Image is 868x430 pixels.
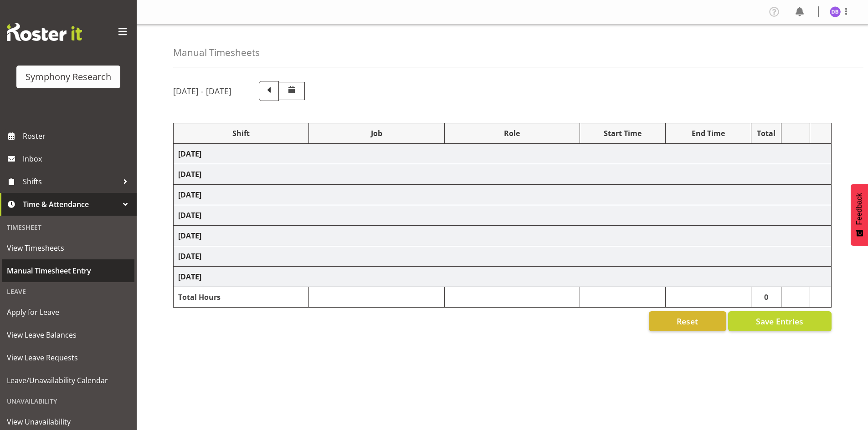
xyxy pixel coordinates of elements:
div: Role [449,128,575,139]
span: View Leave Requests [7,351,130,364]
div: End Time [670,128,746,139]
span: Shifts [23,175,118,188]
div: Shift [178,128,304,139]
div: Leave [2,282,134,301]
div: Total [756,128,777,139]
td: [DATE] [174,144,832,164]
div: Symphony Research [26,70,111,84]
button: Save Entries [728,311,832,331]
td: [DATE] [174,185,832,205]
a: View Leave Balances [2,324,134,346]
h4: Manual Timesheets [173,47,260,58]
a: Apply for Leave [2,301,134,324]
span: View Timesheets [7,241,130,255]
span: Apply for Leave [7,305,130,319]
a: View Leave Requests [2,346,134,369]
span: Leave/Unavailability Calendar [7,374,130,387]
td: Total Hours [174,287,309,308]
span: Save Entries [756,315,803,327]
h5: [DATE] - [DATE] [173,86,231,96]
span: Feedback [855,193,863,225]
td: [DATE] [174,205,832,226]
a: View Timesheets [2,237,134,259]
td: [DATE] [174,226,832,246]
span: Roster [23,129,132,143]
a: Leave/Unavailability Calendar [2,369,134,392]
td: [DATE] [174,267,832,287]
a: Manual Timesheet Entry [2,259,134,282]
td: [DATE] [174,246,832,267]
td: [DATE] [174,164,832,185]
div: Unavailability [2,392,134,410]
div: Timesheet [2,218,134,237]
div: Job [313,128,439,139]
span: View Leave Balances [7,328,130,342]
span: Inbox [23,152,132,166]
div: Start Time [585,128,661,139]
button: Reset [649,311,726,331]
span: Reset [677,315,698,327]
span: Manual Timesheet Entry [7,264,130,278]
img: Rosterit website logo [7,23,82,41]
td: 0 [751,287,781,308]
button: Feedback - Show survey [851,184,868,246]
img: dawn-belshaw1857.jpg [830,6,841,17]
span: View Unavailability [7,415,130,429]
span: Time & Attendance [23,197,118,211]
